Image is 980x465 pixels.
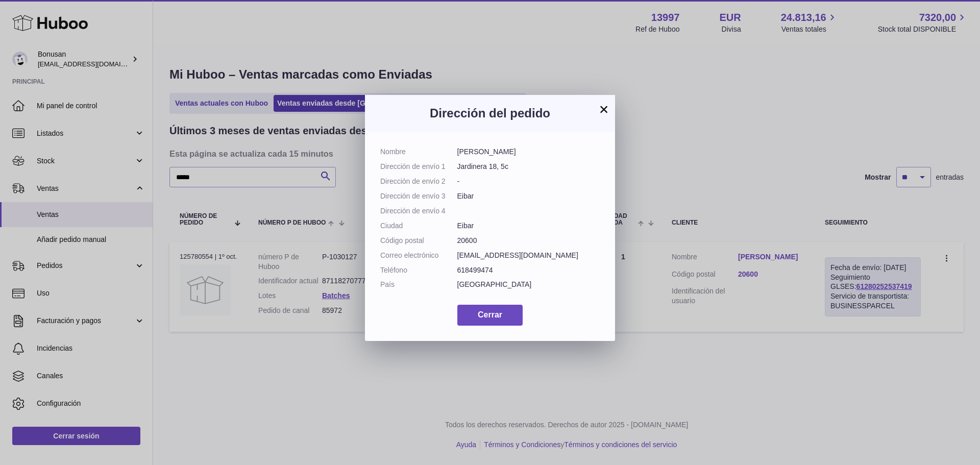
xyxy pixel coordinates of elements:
[457,305,523,326] button: Cerrar
[457,177,600,186] dd: -
[380,265,457,275] dt: Teléfono
[380,105,600,121] h3: Dirección del pedido
[457,280,600,289] dd: [GEOGRAPHIC_DATA]
[380,191,457,201] dt: Dirección de envío 3
[380,280,457,289] dt: País
[457,236,600,246] dd: 20600
[380,147,457,157] dt: Nombre
[478,310,502,319] span: Cerrar
[457,162,600,172] dd: Jardinera 18, 5c
[457,147,600,157] dd: [PERSON_NAME]
[380,236,457,246] dt: Código postal
[380,162,457,172] dt: Dirección de envío 1
[457,191,600,201] dd: Eibar
[457,221,600,231] dd: Eibar
[380,206,457,216] dt: Dirección de envío 4
[380,221,457,231] dt: Ciudad
[457,251,600,260] dd: [EMAIL_ADDRESS][DOMAIN_NAME]
[457,265,600,275] dd: 618499474
[380,251,457,260] dt: Correo electrónico
[380,177,457,186] dt: Dirección de envío 2
[598,103,610,115] button: ×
